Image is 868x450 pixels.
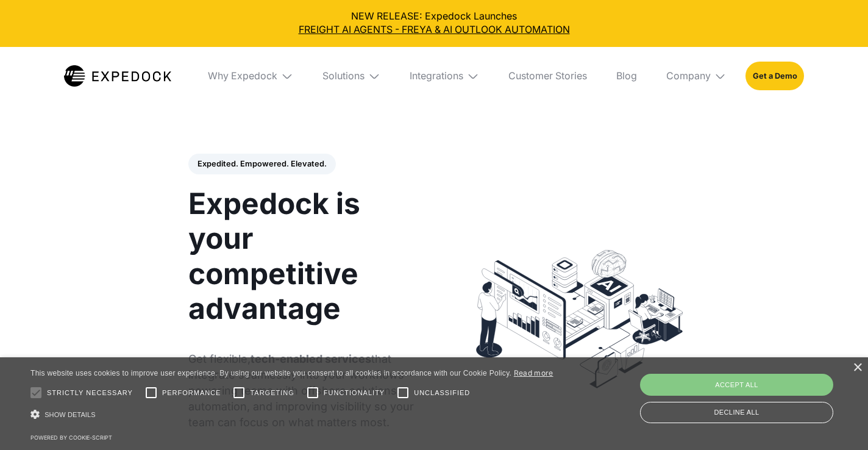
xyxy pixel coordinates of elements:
div: Why Expedock [198,47,303,105]
div: Company [666,70,711,82]
div: Decline all [640,402,833,423]
a: FREIGHT AI AGENTS - FREYA & AI OUTLOOK AUTOMATION [10,23,858,37]
span: Targeting [250,388,294,398]
a: Blog [607,47,647,105]
div: Why Expedock [208,70,277,82]
div: NEW RELEASE: Expedock Launches [10,10,858,37]
div: Close [853,363,862,373]
div: Solutions [322,70,365,82]
div: Integrations [410,70,463,82]
div: Solutions [313,47,390,105]
div: Show details [30,407,553,424]
span: Unclassified [414,388,470,398]
span: This website uses cookies to improve user experience. By using our website you consent to all coo... [30,369,511,377]
span: Show details [44,411,96,418]
p: Get flexible, that integrate seamlessly into your workflows — powering teams with offshore soluti... [188,351,421,430]
a: Get a Demo [745,62,803,90]
h1: Expedock is your competitive advantage [188,187,421,327]
span: Functionality [324,388,385,398]
div: Integrations [400,47,489,105]
span: Performance [162,388,221,398]
a: Read more [514,368,553,377]
div: Accept all [640,374,833,396]
iframe: Chat Widget [807,391,868,450]
a: Powered by cookie-script [30,434,112,441]
div: Company [656,47,736,105]
a: Customer Stories [499,47,597,105]
span: Strictly necessary [47,388,133,398]
strong: tech-enabled services [251,352,371,365]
